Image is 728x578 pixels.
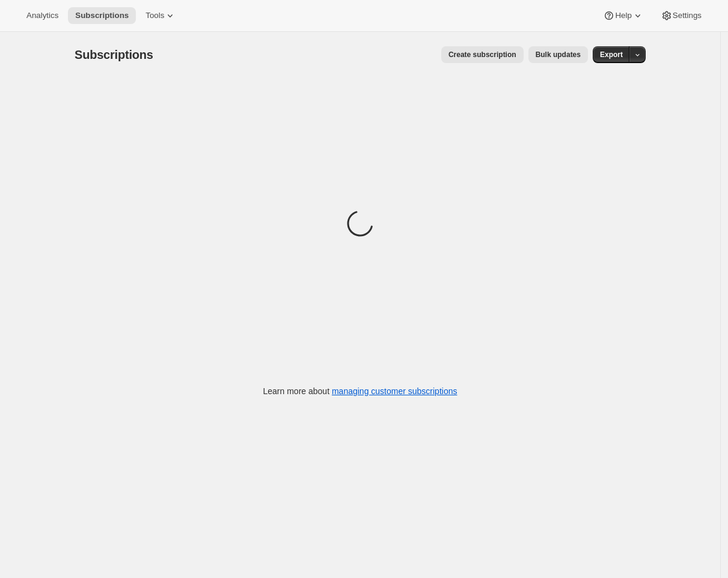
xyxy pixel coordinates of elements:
[138,7,183,24] button: Tools
[19,7,66,24] button: Analytics
[75,11,129,20] span: Subscriptions
[593,46,630,63] button: Export
[332,386,457,396] a: managing customer subscriptions
[673,11,702,20] span: Settings
[653,7,709,24] button: Settings
[26,11,58,20] span: Analytics
[448,50,516,59] span: Create subscription
[75,48,153,61] span: Subscriptions
[263,385,457,397] p: Learn more about
[615,11,631,20] span: Help
[145,11,164,20] span: Tools
[596,7,650,24] button: Help
[600,50,623,59] span: Export
[441,46,524,63] button: Create subscription
[528,46,588,63] button: Bulk updates
[536,50,581,59] span: Bulk updates
[68,7,136,24] button: Subscriptions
